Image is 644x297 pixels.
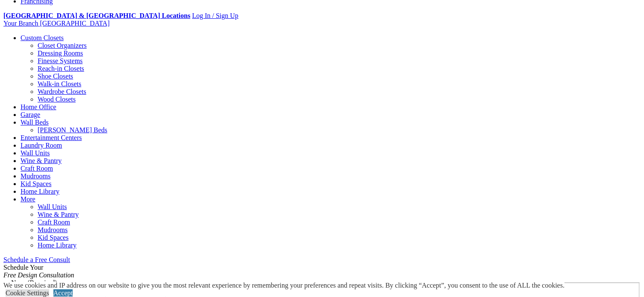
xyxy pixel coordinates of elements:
a: Kid Spaces [21,180,51,187]
a: Reach-in Closets [38,65,84,72]
a: Wine & Pantry [38,211,79,218]
a: Mudrooms [38,226,68,233]
a: Finesse Systems [38,57,82,64]
a: Shoe Closets [38,73,73,80]
a: Laundry Room [21,142,62,149]
a: Walk-in Closets [38,80,81,87]
a: Craft Room [38,218,70,226]
a: Craft Room [21,165,53,172]
span: (Required) [27,279,57,286]
a: Wall Units [21,149,50,157]
a: Home Library [21,188,59,195]
a: Wall Beds [21,119,49,126]
span: Your Branch [3,20,38,27]
a: Accept [53,289,73,297]
a: [GEOGRAPHIC_DATA] & [GEOGRAPHIC_DATA] Locations [3,12,190,19]
a: Wardrobe Closets [38,88,86,95]
a: Cookie Settings [6,289,49,297]
a: Wall Units [38,203,67,210]
em: Free Design Consultation [3,271,74,279]
a: Your Branch [GEOGRAPHIC_DATA] [3,20,110,27]
a: Home Office [21,103,56,111]
a: Dressing Rooms [38,49,83,57]
a: Log In / Sign Up [192,12,238,19]
a: Home Library [38,242,76,249]
a: Mudrooms [21,172,50,180]
a: Closet Organizers [38,42,87,49]
span: Schedule Your [3,264,74,279]
a: More menu text will display only on big screen [21,195,35,203]
a: Schedule a Free Consult (opens a dropdown menu) [3,256,70,263]
a: Kid Spaces [38,234,68,241]
a: [PERSON_NAME] Beds [38,126,107,134]
a: Custom Closets [21,34,64,41]
span: [GEOGRAPHIC_DATA] [40,20,109,27]
div: We use cookies and IP address on our website to give you the most relevant experience by remember... [3,282,565,289]
a: Wood Closets [38,96,76,103]
a: Wine & Pantry [21,157,62,164]
a: Garage [21,111,40,118]
a: Entertainment Centers [21,134,82,141]
legend: Name [10,279,58,287]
